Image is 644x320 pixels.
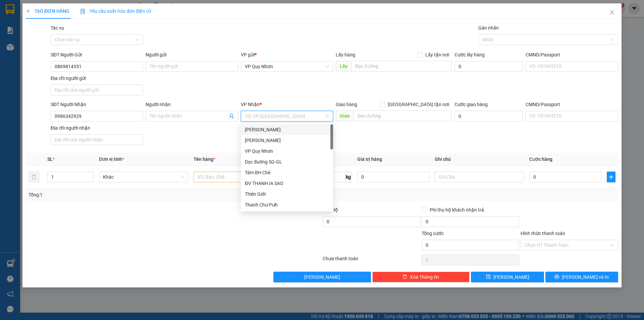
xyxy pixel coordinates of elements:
[51,101,143,108] div: SĐT Người Nhận
[51,75,143,82] div: Địa chỉ người gửi
[146,101,238,108] div: Người nhận
[241,135,333,146] div: Phan Đình Phùng
[410,273,439,281] span: Xóa Thông tin
[51,51,143,58] div: SĐT Người Gửi
[454,102,488,107] label: Cước giao hàng
[241,51,333,58] div: VP gửi
[554,274,559,280] span: printer
[471,272,544,282] button: save[PERSON_NAME]
[241,156,333,167] div: Dọc đuờng SG-GL
[245,169,329,176] div: Tâm BH Chè
[241,124,333,135] div: Lê Đại Hành
[241,189,333,199] div: Thiên Giới
[423,51,452,58] span: Lấy tận nơi
[80,8,151,14] span: Yêu cầu xuất hóa đơn điện tử
[273,272,371,282] button: [PERSON_NAME]
[194,156,215,162] span: Tên hàng
[478,25,499,31] label: Gán nhãn
[47,156,53,162] span: SL
[241,146,333,156] div: VP Quy Nhơn
[372,272,470,282] button: deleteXóa Thông tin
[562,273,609,281] span: [PERSON_NAME] và In
[29,172,39,182] button: delete
[385,101,452,108] span: [GEOGRAPHIC_DATA] tận nơi
[241,178,333,189] div: ĐV THANH IA SAO
[245,190,329,198] div: Thiên Giới
[422,231,444,236] span: Tổng cước
[51,85,143,95] input: Địa chỉ của người gửi
[245,180,329,187] div: ĐV THANH IA SAO
[435,172,524,182] input: Ghi Chú
[26,9,31,13] span: plus
[304,273,340,281] span: [PERSON_NAME]
[29,191,249,198] div: Tổng: 1
[427,206,487,214] span: Phí thu hộ khách nhận trả
[607,172,615,182] button: plus
[245,147,329,155] div: VP Quy Nhơn
[103,172,184,182] span: Khác
[454,61,523,72] input: Cước lấy hàng
[526,51,618,58] div: CMND/Passport
[245,201,329,209] div: Thanh Chư Pưh
[229,113,234,119] span: user-add
[241,167,333,178] div: Tâm BH Chè
[354,110,452,121] input: Dọc đường
[245,137,329,144] div: [PERSON_NAME]
[521,231,565,236] label: Hình thức thanh toán
[454,111,523,122] input: Cước giao hàng
[357,156,382,162] span: Giá trị hàng
[26,8,69,14] span: TẠO ĐƠN HÀNG
[336,102,357,107] span: Giao hàng
[486,274,491,280] span: save
[609,10,615,15] span: close
[51,25,64,31] label: Tác vụ
[526,101,618,108] div: CMND/Passport
[323,207,338,213] span: Thu Hộ
[245,61,329,72] span: VP Quy Nhơn
[336,52,355,57] span: Lấy hàng
[357,172,429,182] input: 0
[241,102,260,107] span: VP Nhận
[241,199,333,210] div: Thanh Chư Pưh
[432,153,527,166] th: Ghi chú
[51,124,143,132] div: Địa chỉ người nhận
[336,61,351,72] span: Lấy
[99,156,124,162] span: Đơn vị tính
[322,255,421,267] div: Chưa thanh toán
[336,110,354,121] span: Giao
[245,126,329,133] div: [PERSON_NAME]
[603,3,622,22] button: Close
[351,61,452,72] input: Dọc đường
[245,158,329,166] div: Dọc đuờng SG-GL
[146,51,238,58] div: Người gửi
[402,274,407,280] span: delete
[80,9,86,14] img: icon
[529,156,552,162] span: Cước hàng
[493,273,529,281] span: [PERSON_NAME]
[454,52,485,57] label: Cước lấy hàng
[194,172,283,182] input: VD: Bàn, Ghế
[607,174,615,180] span: plus
[545,272,618,282] button: printer[PERSON_NAME] và In
[345,172,352,182] span: kg
[51,134,143,145] input: Địa chỉ của người nhận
